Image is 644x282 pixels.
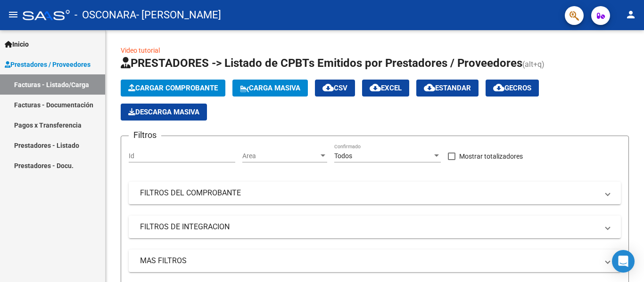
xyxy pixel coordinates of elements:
mat-icon: person [625,9,636,20]
span: PRESTADORES -> Listado de CPBTs Emitidos por Prestadores / Proveedores [121,56,522,70]
app-download-masive: Descarga masiva de comprobantes (adjuntos) [121,104,207,121]
span: Descarga Masiva [128,108,199,116]
a: Video tutorial [121,47,160,54]
mat-expansion-panel-header: MAS FILTROS [129,250,621,272]
button: EXCEL [362,80,409,97]
h3: Filtros [129,129,161,142]
mat-panel-title: MAS FILTROS [140,256,598,266]
button: Gecros [486,80,539,97]
span: Area [242,152,319,160]
mat-icon: menu [8,9,19,20]
span: Cargar Comprobante [128,84,218,92]
mat-panel-title: FILTROS DEL COMPROBANTE [140,188,598,198]
span: Estandar [424,84,471,92]
span: - [PERSON_NAME] [136,5,221,25]
span: Inicio [5,39,29,49]
mat-icon: cloud_download [322,82,334,93]
button: Cargar Comprobante [121,80,225,97]
mat-expansion-panel-header: FILTROS DE INTEGRACION [129,216,621,238]
span: Prestadores / Proveedores [5,59,91,70]
span: Mostrar totalizadores [459,151,523,162]
mat-icon: cloud_download [493,82,504,93]
span: CSV [322,84,347,92]
span: - OSCONARA [74,5,136,25]
div: Open Intercom Messenger [612,250,635,273]
button: Estandar [416,80,479,97]
span: Gecros [493,84,531,92]
span: EXCEL [370,84,402,92]
span: Todos [334,152,352,160]
mat-icon: cloud_download [370,82,381,93]
span: Carga Masiva [240,84,300,92]
button: Carga Masiva [232,80,308,97]
button: Descarga Masiva [121,104,207,121]
mat-expansion-panel-header: FILTROS DEL COMPROBANTE [129,182,621,204]
button: CSV [315,80,355,97]
mat-icon: cloud_download [424,82,435,93]
span: (alt+q) [522,60,545,69]
mat-panel-title: FILTROS DE INTEGRACION [140,222,598,232]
